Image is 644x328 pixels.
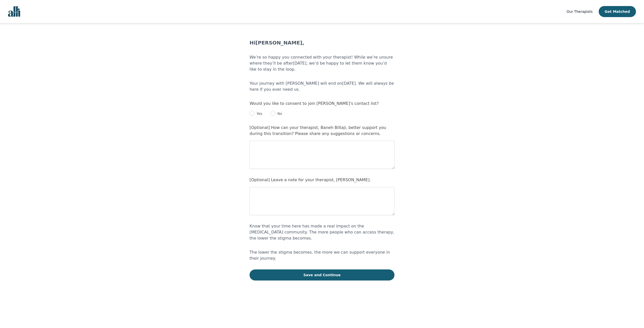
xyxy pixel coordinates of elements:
[255,111,262,116] p: Yes
[567,10,592,14] span: Our Therapists
[250,269,394,280] button: Save and Continue
[250,101,379,106] label: Would you like to consent to join [PERSON_NAME]'s contact list?
[8,6,20,17] img: alli logo
[250,54,394,72] p: We’re so happy you connected with your therapist! While we’re unsure where they’ll be after [DATE...
[250,39,394,46] h1: Hi [PERSON_NAME] ,
[567,9,592,15] a: Our Therapists
[250,80,394,92] p: Your journey with [PERSON_NAME] will end on [DATE] . We will always be here if you ever need us.
[275,111,282,116] p: No
[250,177,371,182] label: [Optional] Leave a note for your therapist, [PERSON_NAME].
[250,125,386,136] label: [Optional] How can your therapist, Baneh Biltaji, better support you during this transition? Plea...
[599,6,636,17] button: Get Matched
[250,249,394,261] p: The lower the stigma becomes, the more we can support everyone in their journey.
[250,223,394,241] p: Know that your time here has made a real impact on the [MEDICAL_DATA] community. The more people ...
